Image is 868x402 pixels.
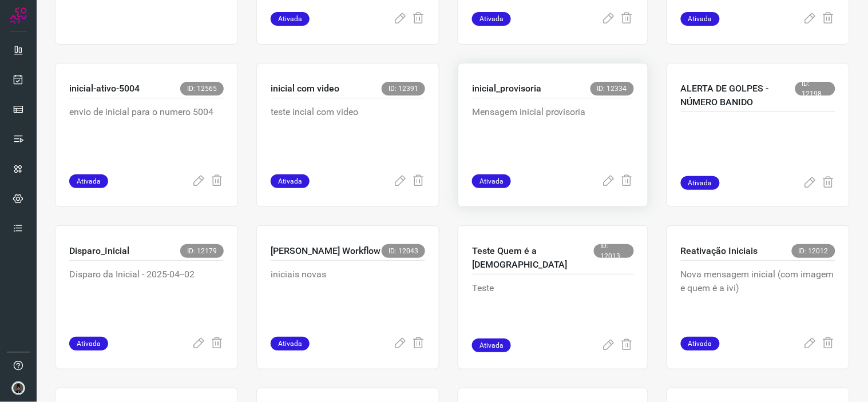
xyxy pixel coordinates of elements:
img: Logo [10,7,27,24]
span: Ativada [472,174,511,188]
span: Ativada [69,337,108,351]
p: iniciais novas [271,268,425,325]
span: Ativada [681,337,720,351]
span: ID: 12334 [590,82,634,95]
p: ALERTA DE GOLPES - NÚMERO BANIDO [681,82,795,109]
img: d44150f10045ac5288e451a80f22ca79.png [11,381,25,395]
p: inicial_provisoria [472,82,541,95]
p: Teste Quem é a [DEMOGRAPHIC_DATA] [472,244,594,272]
span: ID: 12391 [382,82,425,95]
span: ID: 12198 [795,82,835,95]
p: inicial com video [271,82,339,95]
span: Ativada [271,12,310,26]
span: Ativada [271,174,310,188]
span: Ativada [472,339,511,352]
p: teste incial com video [271,105,425,162]
span: ID: 12013 [594,244,634,258]
span: Ativada [69,174,108,188]
p: Mensagem inicial provisoria [472,105,634,162]
span: ID: 12179 [180,244,224,258]
p: inicial-ativo-5004 [69,82,140,95]
span: ID: 12012 [792,244,835,258]
span: Ativada [271,337,310,351]
span: ID: 12565 [180,82,224,95]
p: Teste [472,281,634,339]
p: Reativação Iniciais [681,244,758,258]
p: envio de inicial para o numero 5004 [69,105,224,162]
span: ID: 12043 [382,244,425,258]
p: [PERSON_NAME] Workflow [271,244,381,258]
span: Ativada [681,176,720,190]
span: Ativada [681,12,720,26]
p: Disparo_Inicial [69,244,129,258]
p: Disparo da Inicial - 2025-04--02 [69,268,224,325]
span: Ativada [472,12,511,26]
p: Nova mensagem inicial (com imagem e quem é a ivi) [681,268,835,325]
